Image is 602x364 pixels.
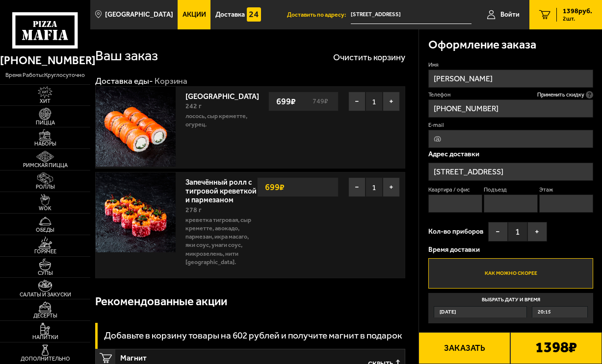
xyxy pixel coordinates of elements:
a: Доставка еды- [95,76,153,86]
input: Имя [428,70,593,88]
span: 20:15 [538,307,551,317]
span: Магнит [120,349,306,362]
b: 1398 ₽ [535,340,577,357]
p: креветка тигровая, Сыр креметте, авокадо, пармезан, икра масаго, яки соус, унаги соус, микрозелен... [185,216,257,267]
a: Запечённый ролл с тигровой креветкой и пармезаном [185,175,257,205]
span: 242 г [185,102,202,110]
span: 278 г [185,206,202,214]
p: лосось, Сыр креметте, огурец. [185,112,268,129]
label: Этаж [539,186,593,194]
label: Как можно скорее [428,258,593,288]
label: E-mail [428,121,593,129]
input: +7 ( [428,99,593,118]
label: Имя [428,61,593,69]
button: Очистить корзину [333,53,405,62]
button: + [383,92,400,111]
label: Выбрать дату и время [428,293,593,323]
span: 1 [366,92,383,111]
label: Телефон [428,91,593,98]
input: @ [428,130,593,148]
span: Применить скидку [537,91,584,98]
button: + [527,222,547,242]
h3: Добавьте в корзину товары на 602 рублей и получите магнит в подарок [104,331,402,340]
p: Адрес доставки [428,151,593,158]
label: Подъезд [484,186,538,194]
input: Ваш адрес доставки [351,6,471,24]
button: − [348,92,366,111]
span: 1 [508,222,527,242]
span: Войти [500,11,520,18]
button: − [348,177,366,197]
strong: 699 ₽ [262,178,287,196]
h3: Рекомендованные акции [95,296,227,308]
label: Согласен на обработку персональных данных [428,330,586,348]
span: Бокситогорская улица, 27, подъезд 1 [351,6,471,24]
a: [GEOGRAPHIC_DATA] [185,89,268,101]
h1: Ваш заказ [95,49,158,63]
label: Квартира / офис [428,186,482,194]
button: Заказать [419,332,510,364]
span: [DATE] [440,307,456,317]
button: + [383,177,400,197]
span: Кол-во приборов [428,228,483,235]
s: 749 ₽ [311,98,333,105]
span: Акции [183,11,206,18]
span: 1 [366,177,383,197]
p: Время доставки [428,246,593,253]
span: Доставить по адресу: [287,12,351,18]
h3: Оформление заказа [428,39,536,51]
button: − [488,222,508,242]
span: 2 шт. [563,16,592,22]
span: Доставка [215,11,245,18]
div: Корзина [155,75,187,86]
img: 15daf4d41897b9f0e9f617042186c801.svg [247,7,261,22]
span: 1398 руб. [563,8,592,15]
span: [GEOGRAPHIC_DATA] [105,11,173,18]
strong: 699 ₽ [274,92,298,111]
